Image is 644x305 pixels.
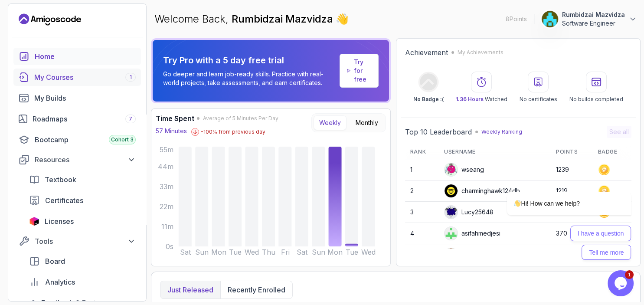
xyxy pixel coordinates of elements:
[167,285,213,295] p: Just released
[314,115,347,130] button: Weekly
[562,19,625,28] p: Software Engineer
[24,253,141,270] a: board
[45,256,65,266] span: Board
[479,114,635,266] iframe: chat widget
[262,248,275,256] tspan: Thu
[45,277,75,287] span: Analytics
[506,15,527,23] p: 8 Points
[229,248,242,256] tspan: Tue
[405,180,439,202] td: 2
[166,243,173,251] tspan: 0s
[405,223,439,244] td: 4
[13,69,141,86] a: courses
[444,163,484,177] div: wseang
[160,281,220,298] button: Just released
[327,248,343,256] tspan: Mon
[405,145,439,159] th: Rank
[608,270,635,296] iframe: chat widget
[445,184,458,197] img: user profile image
[160,183,173,191] tspan: 33m
[156,113,194,124] h3: Time Spent
[405,202,439,223] td: 3
[541,10,637,28] button: user profile imageRumbidzai MazvidzaSoftware Engineer
[312,248,325,256] tspan: Sun
[456,96,484,102] span: 1.36 Hours
[405,244,439,266] td: 5
[24,192,141,209] a: certificates
[161,223,173,231] tspan: 11m
[24,273,141,291] a: analytics
[19,13,81,26] a: Landing page
[24,171,141,188] a: textbook
[361,248,376,256] tspan: Wed
[445,227,458,240] img: user profile image
[13,89,141,107] a: builds
[45,195,83,206] span: Certificates
[336,12,349,26] span: 👋
[444,248,499,262] div: Sabrina0704
[405,127,472,137] h2: Top 10 Leaderboard
[29,217,39,226] img: jetbrains icon
[456,96,507,103] p: Watched
[405,159,439,180] td: 1
[35,154,136,165] div: Resources
[444,184,520,198] div: charminghawk124db
[354,58,371,84] a: Try for free
[439,145,551,159] th: Username
[444,226,500,240] div: asifahmedjesi
[562,10,625,19] p: Rumbidzai Mazvidza
[297,248,308,256] tspan: Sat
[13,131,141,148] a: bootcamp
[458,49,503,56] p: My Achievements
[111,136,134,143] span: Cohort 3
[163,70,336,87] p: Go deeper and learn job-ready skills. Practice with real-world projects, take assessments, and ea...
[281,248,290,256] tspan: Fri
[350,115,384,130] button: Monthly
[13,48,141,65] a: home
[405,47,448,58] h2: Achievement
[220,281,292,298] button: Recently enrolled
[129,115,132,122] span: 7
[13,110,141,128] a: roadmaps
[35,51,136,62] div: Home
[203,115,278,122] span: Average of 5 Minutes Per Day
[180,248,191,256] tspan: Sat
[445,206,458,219] img: default monster avatar
[35,134,136,145] div: Bootcamp
[232,13,336,25] span: Rumbidzai Mazvidza
[444,205,494,219] div: Lucy25648
[163,54,336,66] p: Try Pro with a 5 day free trial
[346,248,358,256] tspan: Tue
[445,248,458,261] img: default monster avatar
[34,72,136,82] div: My Courses
[45,216,74,226] span: Licenses
[33,114,136,124] div: Roadmaps
[542,11,558,27] img: user profile image
[130,74,132,81] span: 1
[13,152,141,167] button: Resources
[228,285,285,295] p: Recently enrolled
[160,203,173,211] tspan: 22m
[156,127,187,135] p: 57 Minutes
[24,213,141,230] a: licenses
[245,248,259,256] tspan: Wed
[13,233,141,249] button: Tools
[413,96,444,103] p: No Badge :(
[445,163,458,176] img: default monster avatar
[45,174,76,185] span: Textbook
[201,128,265,135] p: -100 % from previous day
[340,54,379,88] a: Try for free
[35,236,136,246] div: Tools
[34,93,136,103] div: My Builds
[154,12,349,26] p: Welcome Back,
[520,96,557,103] p: No certificates
[160,146,173,154] tspan: 55m
[158,163,173,171] tspan: 44m
[569,96,623,103] p: No builds completed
